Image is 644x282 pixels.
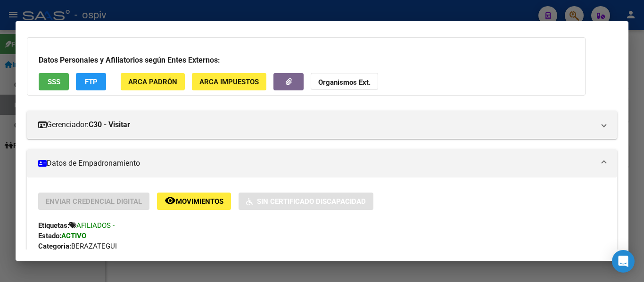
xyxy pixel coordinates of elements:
[121,73,185,90] button: ARCA Padrón
[128,78,177,86] span: ARCA Padrón
[27,149,617,177] mat-expansion-panel-header: Datos de Empadronamiento
[39,55,574,66] h3: Datos Personales y Afiliatorios según Entes Externos:
[176,197,223,206] span: Movimientos
[61,232,86,240] strong: ACTIVO
[257,197,366,206] span: Sin Certificado Discapacidad
[318,78,371,87] strong: Organismos Ext.
[199,78,259,86] span: ARCA Impuestos
[192,73,266,90] button: ARCA Impuestos
[612,250,635,273] div: Open Intercom Messenger
[76,73,106,90] button: FTP
[38,193,149,210] button: Enviar Credencial Digital
[165,195,176,206] mat-icon: remove_red_eye
[89,119,130,130] strong: C30 - Visitar
[38,158,594,169] mat-panel-title: Datos de Empadronamiento
[39,73,69,90] button: SSS
[311,73,378,90] button: Organismos Ext.
[157,193,231,210] button: Movimientos
[38,232,61,240] strong: Estado:
[38,241,606,251] div: BERAZATEGUI
[46,197,142,206] span: Enviar Credencial Digital
[239,193,373,210] button: Sin Certificado Discapacidad
[38,119,594,130] mat-panel-title: Gerenciador:
[38,221,69,230] strong: Etiquetas:
[27,111,617,139] mat-expansion-panel-header: Gerenciador:C30 - Visitar
[48,78,60,86] span: SSS
[76,221,115,230] span: AFILIADOS -
[85,78,98,86] span: FTP
[38,242,71,250] strong: Categoria:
